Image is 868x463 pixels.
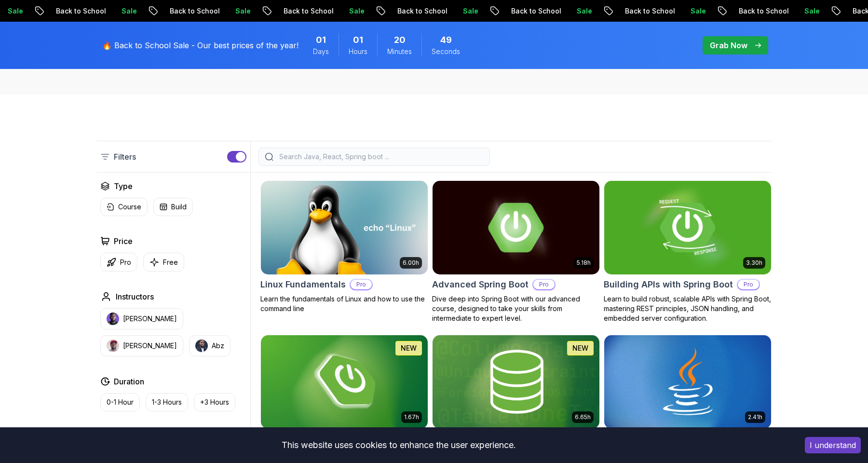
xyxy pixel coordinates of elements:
p: 1.67h [404,413,419,421]
button: +3 Hours [194,393,235,411]
button: Build [153,198,193,216]
h2: Linux Fundamentals [260,278,346,291]
img: Advanced Spring Boot card [433,181,599,274]
p: Pro [351,280,372,289]
span: 1 Days [316,33,326,47]
h2: Building APIs with Spring Boot [604,278,733,291]
p: Back to School [390,6,455,16]
img: instructor img [107,313,119,325]
p: 1-3 Hours [152,397,182,407]
p: Pro [738,280,759,289]
p: Back to School [503,6,569,16]
button: 1-3 Hours [146,393,188,411]
input: Search Java, React, Spring boot ... [277,152,484,162]
p: Sale [455,6,486,16]
span: 49 Seconds [440,33,452,47]
p: Sale [114,6,145,16]
span: 20 Minutes [394,33,406,47]
p: Back to School [48,6,114,16]
button: Accept cookies [805,437,861,453]
span: Days [313,47,329,56]
h2: Price [114,235,133,247]
p: +3 Hours [200,397,229,407]
img: Java for Beginners card [604,335,771,429]
h2: Advanced Spring Boot [432,278,529,291]
button: instructor img[PERSON_NAME] [100,308,183,329]
button: Pro [100,253,137,272]
span: Minutes [387,47,412,56]
button: instructor imgAbz [189,335,231,356]
p: Abz [212,341,224,351]
button: Free [143,253,184,272]
a: Linux Fundamentals card6.00hLinux FundamentalsProLearn the fundamentals of Linux and how to use t... [260,180,428,313]
a: Advanced Spring Boot card5.18hAdvanced Spring BootProDive deep into Spring Boot with our advanced... [432,180,600,323]
p: [PERSON_NAME] [123,341,177,351]
h2: Instructors [116,291,154,302]
p: Back to School [731,6,797,16]
span: Hours [349,47,367,56]
p: 🔥 Back to School Sale - Our best prices of the year! [102,40,298,51]
p: 3.30h [746,259,762,267]
p: Filters [114,151,136,163]
img: Linux Fundamentals card [261,181,428,274]
img: instructor img [107,340,119,352]
span: Seconds [432,47,460,56]
p: Learn to build robust, scalable APIs with Spring Boot, mastering REST principles, JSON handling, ... [604,294,772,323]
p: Dive deep into Spring Boot with our advanced course, designed to take your skills from intermedia... [432,294,600,323]
p: NEW [572,343,588,353]
button: Course [100,198,148,216]
p: Build [171,202,187,212]
button: instructor img[PERSON_NAME] [100,335,183,356]
p: 0-1 Hour [107,397,134,407]
p: Back to School [617,6,683,16]
p: 6.65h [575,413,591,421]
p: Pro [533,280,555,289]
p: Learn the fundamentals of Linux and how to use the command line [260,294,428,313]
p: Sale [341,6,372,16]
h2: Duration [114,376,144,387]
p: [PERSON_NAME] [123,314,177,324]
button: 0-1 Hour [100,393,140,411]
p: NEW [401,343,417,353]
p: Grab Now [710,40,747,51]
span: 1 Hours [353,33,363,47]
p: Sale [228,6,258,16]
p: Back to School [162,6,228,16]
p: 2.41h [748,413,762,421]
img: Building APIs with Spring Boot card [604,181,771,274]
p: Pro [120,258,131,267]
h2: Type [114,180,133,192]
div: This website uses cookies to enhance the user experience. [7,435,790,456]
a: Building APIs with Spring Boot card3.30hBuilding APIs with Spring BootProLearn to build robust, s... [604,180,772,323]
img: instructor img [195,340,208,352]
p: Course [118,202,141,212]
p: 6.00h [403,259,419,267]
img: Spring Boot for Beginners card [261,335,428,429]
img: Spring Data JPA card [433,335,599,429]
p: Free [163,258,178,267]
p: Sale [569,6,600,16]
p: Sale [683,6,714,16]
p: 5.18h [577,259,591,267]
p: Back to School [276,6,341,16]
p: Sale [797,6,827,16]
